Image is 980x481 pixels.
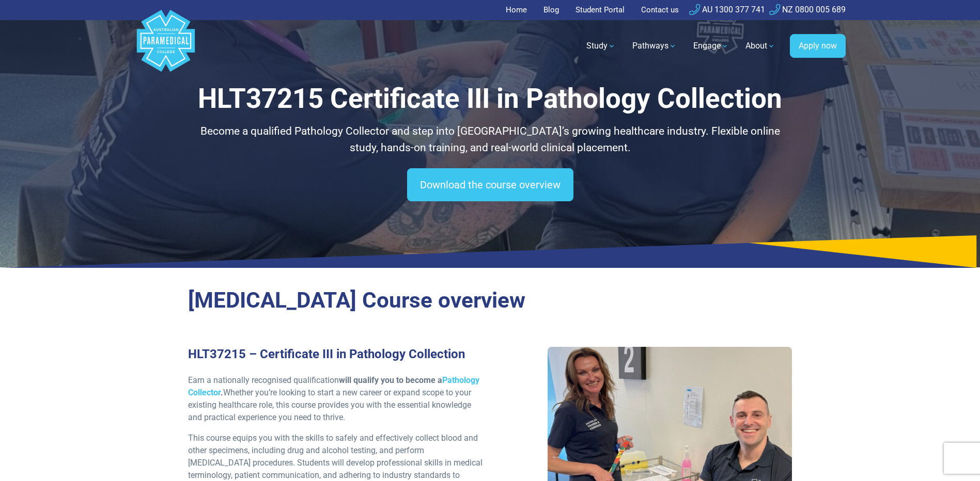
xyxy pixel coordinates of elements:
[626,31,683,60] a: Pathways
[188,123,792,156] p: Become a qualified Pathology Collector and step into [GEOGRAPHIC_DATA]’s growing healthcare indus...
[188,375,479,397] strong: will qualify you to become a .
[689,5,765,14] a: AU 1300 377 741
[188,374,484,424] p: Earn a nationally recognised qualification Whether you’re looking to start a new career or expand...
[687,31,735,60] a: Engage
[580,31,622,60] a: Study
[188,375,479,397] a: Pathology Collector
[790,34,846,58] a: Apply now
[769,5,846,14] a: NZ 0800 005 689
[739,31,782,60] a: About
[188,347,484,362] h3: HLT37215 – Certificate III in Pathology Collection
[407,168,573,201] a: Download the course overview
[188,83,792,115] h1: HLT37215 Certificate III in Pathology Collection
[135,20,197,72] a: Australian Paramedical College
[188,287,792,314] h2: [MEDICAL_DATA] Course overview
